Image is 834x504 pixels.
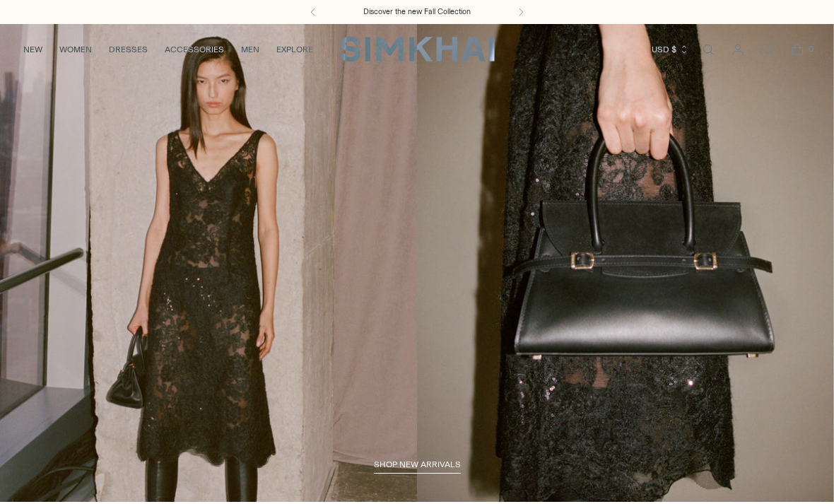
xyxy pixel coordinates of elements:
a: EXPLORE [276,34,313,65]
a: NEW [23,34,42,65]
a: Wishlist [753,35,782,64]
button: USD $ [652,34,689,65]
a: Open search modal [694,35,722,64]
a: MEN [241,34,259,65]
a: shop new arrivals [374,459,461,474]
a: ACCESSORIES [165,34,224,65]
span: 0 [804,42,817,55]
a: Discover the new Fall Collection [363,6,471,18]
a: Go to the account page [724,35,752,64]
a: DRESSES [109,34,148,65]
a: WOMEN [59,34,92,65]
span: shop new arrivals [374,459,461,469]
a: SIMKHAI [339,35,495,63]
a: Open cart modal [783,35,811,64]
